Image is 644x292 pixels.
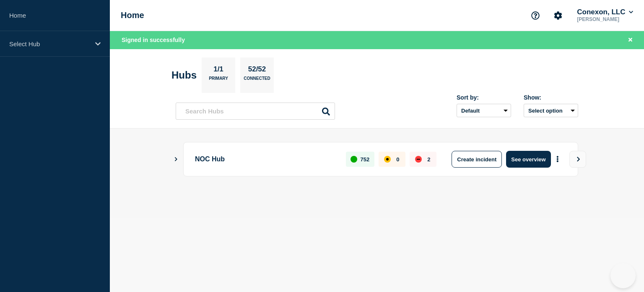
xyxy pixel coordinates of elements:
button: Support [527,7,544,24]
button: Create incident [452,151,502,168]
button: Conexon, LLC [575,8,635,16]
h1: Home [121,11,144,20]
p: NOC Hub [195,151,336,168]
p: 0 [396,156,399,163]
div: affected [384,156,391,163]
h2: Hubs [171,69,197,81]
p: [PERSON_NAME] [575,16,635,22]
div: Show: [524,94,578,101]
p: 752 [361,156,370,163]
div: up [351,156,357,163]
button: Select option [524,104,578,117]
p: Select Hub [9,40,90,47]
div: Sort by: [457,94,511,101]
iframe: Help Scout Beacon - Open [610,263,636,288]
p: Primary [209,76,228,85]
input: Search Hubs [176,103,335,120]
button: Account settings [549,7,567,24]
button: Show Connected Hubs [174,156,178,163]
p: 52/52 [245,65,269,76]
span: Signed in successfully [122,37,185,43]
button: Close banner [625,35,636,45]
button: More actions [552,152,563,167]
p: 2 [427,156,430,163]
button: See overview [506,151,551,168]
p: Connected [244,76,270,85]
select: Sort by [457,104,511,117]
p: 1/1 [210,65,227,76]
button: View [569,151,586,168]
div: down [415,156,422,163]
